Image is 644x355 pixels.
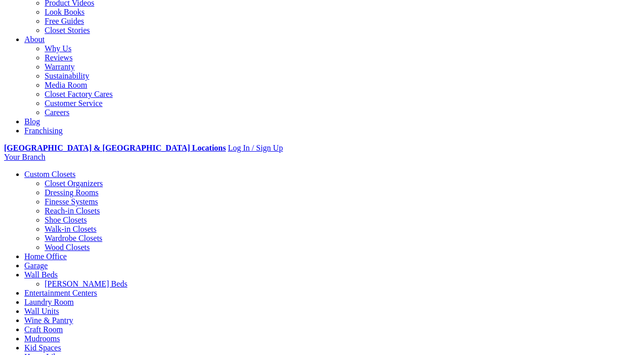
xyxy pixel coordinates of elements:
[24,343,61,352] a: Kid Spaces
[45,279,127,288] a: [PERSON_NAME] Beds
[45,197,98,206] a: Finesse Systems
[24,307,59,315] a: Wall Units
[45,90,113,98] a: Closet Factory Cares
[24,316,73,325] a: Wine & Pantry
[24,117,40,126] a: Blog
[45,72,89,80] a: Sustainability
[24,325,63,334] a: Craft Room
[45,17,84,25] a: Free Guides
[45,44,71,53] a: Why Us
[45,62,75,71] a: Warranty
[24,334,60,343] a: Mudrooms
[45,179,103,188] a: Closet Organizers
[24,126,63,135] a: Franchising
[4,153,45,161] a: Your Branch
[45,108,69,117] a: Careers
[24,170,76,179] a: Custom Closets
[45,225,96,233] a: Walk-in Closets
[24,289,97,297] a: Entertainment Centers
[45,206,100,215] a: Reach-in Closets
[45,99,102,108] a: Customer Service
[4,144,226,152] a: [GEOGRAPHIC_DATA] & [GEOGRAPHIC_DATA] Locations
[24,261,48,270] a: Garage
[45,243,90,252] a: Wood Closets
[45,234,102,242] a: Wardrobe Closets
[45,188,98,197] a: Dressing Rooms
[24,252,67,261] a: Home Office
[45,216,87,224] a: Shoe Closets
[45,26,90,34] a: Closet Stories
[45,8,85,16] a: Look Books
[228,144,282,152] a: Log In / Sign Up
[24,270,58,279] a: Wall Beds
[24,35,45,44] a: About
[24,298,74,306] a: Laundry Room
[45,81,87,89] a: Media Room
[45,53,73,62] a: Reviews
